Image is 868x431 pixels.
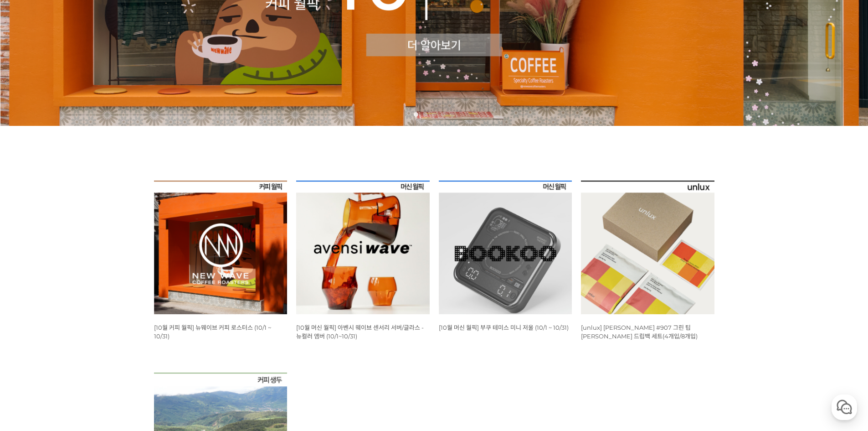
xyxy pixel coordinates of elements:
[3,289,60,312] a: 홈
[432,112,437,117] a: 3
[29,303,34,310] span: 홈
[581,181,714,314] img: [unlux] 파나마 잰슨 #907 그린 팁 게이샤 워시드 드립백 세트(4개입/8개입)
[450,112,455,117] a: 5
[141,303,152,310] span: 설정
[154,324,271,340] a: [10월 커피 월픽] 뉴웨이브 커피 로스터스 (10/1 ~ 10/31)
[83,303,94,311] span: 대화
[296,181,430,314] img: [10월 머신 월픽] 아벤시 웨이브 센서리 서버/글라스 - 뉴컬러 앰버 (10/1~10/31)
[118,289,175,312] a: 설정
[414,112,418,117] a: 1
[60,289,118,312] a: 대화
[439,181,572,314] img: [10월 머신 월픽] 부쿠 테미스 미니 저울 (10/1 ~ 10/31)
[423,112,427,117] a: 2
[581,324,698,340] a: [unlux] [PERSON_NAME] #907 그린 팁 [PERSON_NAME] 드립백 세트(4개입/8개입)
[296,324,424,340] a: [10월 머신 월픽] 아벤시 웨이브 센서리 서버/글라스 - 뉴컬러 앰버 (10/1~10/31)
[154,181,288,314] img: [10월 커피 월픽] 뉴웨이브 커피 로스터스 (10/1 ~ 10/31)
[439,324,569,331] a: [10월 머신 월픽] 부쿠 테미스 미니 저울 (10/1 ~ 10/31)
[441,112,446,117] a: 4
